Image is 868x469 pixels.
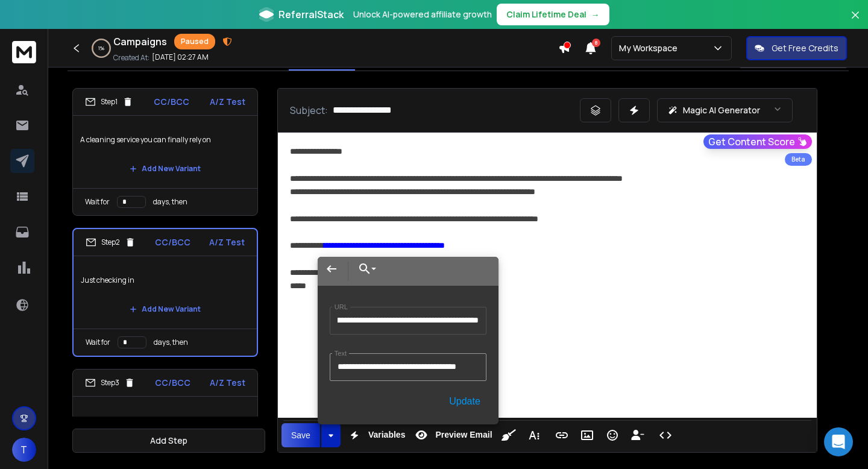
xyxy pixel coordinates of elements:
[86,237,136,248] div: Step 2
[332,350,349,357] label: Text
[154,338,188,347] p: days, then
[120,297,210,321] button: Add New Variant
[410,423,494,447] button: Preview Email
[353,8,492,20] p: Unlock AI-powered affiliate growth
[80,123,250,157] p: A cleaning service you can finally rely on
[85,377,135,388] div: Step 3
[576,423,599,447] button: Insert Image (⌘P)
[120,157,210,181] button: Add New Variant
[98,45,104,52] p: 1 %
[785,153,812,166] div: Beta
[80,404,250,438] p: <Previous Email's Subject>
[443,391,486,412] button: Update
[281,423,320,447] button: Save
[290,103,328,118] p: Subject:
[278,7,344,22] span: ReferralStack
[113,34,167,49] h1: Campaigns
[155,377,190,389] p: CC/BCC
[86,338,110,347] p: Wait for
[592,39,600,47] span: 8
[155,236,190,248] p: CC/BCC
[619,42,682,54] p: My Workspace
[154,96,189,108] p: CC/BCC
[174,34,215,49] div: Paused
[153,197,187,207] p: days, then
[848,7,863,36] button: Close banner
[626,423,649,447] button: Insert Unsubscribe Link
[657,98,793,122] button: Magic AI Generator
[351,257,379,281] button: Choose Link
[703,134,812,149] button: Get Content Score
[332,303,350,311] label: URL
[72,228,258,357] li: Step2CC/BCCA/Z TestJust checking inAdd New VariantWait fordays, then
[152,52,209,62] p: [DATE] 02:27 AM
[113,53,149,63] p: Created At:
[683,104,760,116] p: Magic AI Generator
[81,263,250,297] p: Just checking in
[85,197,110,207] p: Wait for
[550,423,573,447] button: Insert Link (⌘K)
[601,423,624,447] button: Emoticons
[746,36,847,60] button: Get Free Credits
[591,8,600,20] span: →
[772,42,838,54] p: Get Free Credits
[318,257,345,281] button: Back
[433,430,494,440] span: Preview Email
[654,423,677,447] button: Code View
[12,438,36,462] button: T
[210,377,245,389] p: A/Z Test
[523,423,546,447] button: More Text
[824,427,853,456] div: Open Intercom Messenger
[85,96,133,107] div: Step 1
[497,4,609,25] button: Claim Lifetime Deal→
[209,236,245,248] p: A/Z Test
[210,96,245,108] p: A/Z Test
[343,423,408,447] button: Variables
[497,423,520,447] button: Clean HTML
[366,430,408,440] span: Variables
[72,88,258,216] li: Step1CC/BCCA/Z TestA cleaning service you can finally rely onAdd New VariantWait fordays, then
[72,429,265,453] button: Add Step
